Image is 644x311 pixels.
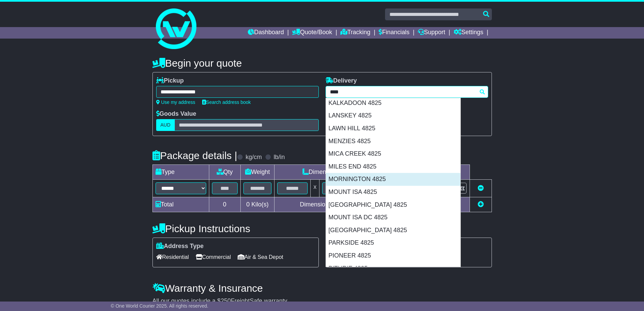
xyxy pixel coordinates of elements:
a: Remove this item [478,185,484,192]
a: Dashboard [248,27,284,39]
td: x [311,180,319,197]
td: Dimensions (L x W x H) [275,165,400,180]
span: 0 [246,201,249,208]
label: lb/in [273,154,285,161]
div: MICA CREEK 4825 [326,148,460,160]
td: Qty [209,165,240,180]
div: All our quotes include a $ FreightSafe warranty. [152,297,492,305]
div: MOUNT ISA 4825 [326,186,460,199]
label: Goods Value [156,110,196,118]
a: Quote/Book [292,27,332,39]
div: [GEOGRAPHIC_DATA] 4825 [326,224,460,237]
h4: Pickup Instructions [152,223,319,234]
a: Settings [454,27,483,39]
a: Add new item [478,201,484,208]
div: LAWN HILL 4825 [326,122,460,135]
h4: Warranty & Insurance [152,283,492,294]
a: Tracking [340,27,370,39]
span: Residential [156,252,189,262]
div: KALKADOON 4825 [326,97,460,110]
a: Support [418,27,445,39]
td: Type [152,165,209,180]
a: Use my address [156,99,195,105]
span: Air & Sea Depot [238,252,283,262]
div: MORNINGTON 4825 [326,173,460,186]
div: [GEOGRAPHIC_DATA] 4825 [326,199,460,212]
typeahead: Please provide city [326,86,488,98]
label: kg/cm [245,154,262,161]
td: Kilo(s) [240,197,275,212]
td: 0 [209,197,240,212]
h4: Package details | [152,150,237,161]
div: MENZIES 4825 [326,135,460,148]
span: Commercial [196,252,231,262]
span: 250 [221,297,231,304]
td: Dimensions in Centimetre(s) [275,197,400,212]
label: Pickup [156,77,184,85]
label: Address Type [156,243,204,250]
a: Financials [379,27,409,39]
h4: Begin your quote [152,58,492,69]
div: PARKSIDE 4825 [326,237,460,249]
div: LANSKEY 4825 [326,109,460,122]
label: AUD [156,119,175,131]
td: Weight [240,165,275,180]
a: Search address book [202,99,251,105]
div: PITURIE 4825 [326,262,460,275]
label: Delivery [326,77,357,85]
td: Total [152,197,209,212]
div: MILES END 4825 [326,160,460,173]
div: PIONEER 4825 [326,249,460,262]
div: MOUNT ISA DC 4825 [326,211,460,224]
span: © One World Courier 2025. All rights reserved. [111,303,209,309]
